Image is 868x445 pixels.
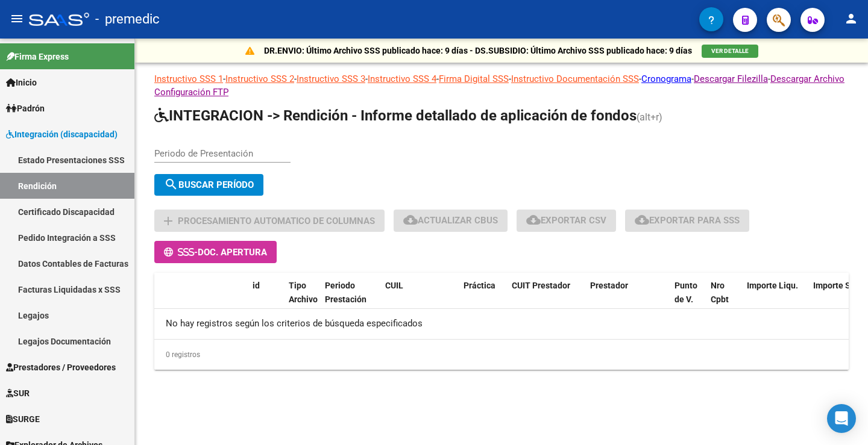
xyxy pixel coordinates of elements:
datatable-header-cell: Punto de V. [670,273,706,326]
span: Importe Liqu. [747,281,798,290]
span: - premedic [95,6,160,33]
p: - - - - - - - - [154,72,849,99]
mat-icon: cloud_download [403,213,418,227]
button: Exportar CSV [517,210,616,232]
span: Punto de V. [675,281,697,304]
span: Nro Cpbt [711,281,729,304]
span: Prestadores / Proveedores [6,361,116,374]
span: Integración (discapacidad) [6,128,118,141]
a: Cronograma [641,73,691,84]
span: INTEGRACION -> Rendición - Informe detallado de aplicación de fondos [154,107,637,124]
span: Buscar Período [164,179,254,190]
mat-icon: cloud_download [526,213,541,227]
button: Procesamiento automatico de columnas [154,210,385,232]
mat-icon: menu [10,11,24,26]
datatable-header-cell: Prestador [585,273,670,326]
mat-icon: person [844,11,858,26]
span: VER DETALLE [711,48,749,54]
mat-icon: search [164,177,178,191]
div: No hay registros según los criterios de búsqueda especificados [154,309,849,339]
span: Importe Solic. [813,281,867,290]
span: Inicio [6,76,37,89]
span: Práctica [464,281,495,290]
a: Firma Digital SSS [439,73,509,84]
button: Exportar para SSS [625,210,749,232]
datatable-header-cell: CUIL [380,273,459,326]
datatable-header-cell: Nro Cpbt [706,273,742,326]
a: Instructivo SSS 1 [154,73,223,84]
a: Descargar Filezilla [694,73,768,84]
span: Prestador [590,281,628,290]
button: -Doc. Apertura [154,241,277,263]
datatable-header-cell: Práctica [459,273,507,326]
p: DR.ENVIO: Último Archivo SSS publicado hace: 9 días - DS.SUBSIDIO: Último Archivo SSS publicado h... [264,44,692,57]
span: Actualizar CBUs [403,215,498,226]
span: Doc. Apertura [198,247,267,258]
span: Firma Express [6,50,69,63]
span: Exportar para SSS [635,215,740,226]
datatable-header-cell: id [248,273,284,326]
button: VER DETALLE [702,45,758,58]
span: Exportar CSV [526,215,606,226]
span: Procesamiento automatico de columnas [178,216,375,226]
datatable-header-cell: Importe Liqu. [742,273,808,326]
span: Padrón [6,102,45,115]
button: Buscar Período [154,174,263,196]
div: 0 registros [154,340,849,370]
datatable-header-cell: CUIT Prestador [507,273,585,326]
span: Tipo Archivo [289,281,318,304]
span: CUIT Prestador [512,281,570,290]
a: Instructivo SSS 3 [297,73,365,84]
span: (alt+r) [637,111,662,123]
span: - [164,247,198,258]
span: SURGE [6,412,40,426]
a: Instructivo SSS 2 [225,73,294,84]
datatable-header-cell: Periodo Prestación [320,273,380,326]
span: CUIL [385,281,403,290]
div: Open Intercom Messenger [827,404,856,433]
span: id [253,281,260,290]
button: Actualizar CBUs [394,210,508,232]
span: SUR [6,387,30,400]
a: Instructivo SSS 4 [368,73,436,84]
mat-icon: add [161,214,175,228]
mat-icon: cloud_download [635,213,649,227]
span: Periodo Prestación [325,281,366,304]
a: Instructivo Documentación SSS [511,73,639,84]
datatable-header-cell: Tipo Archivo [284,273,320,326]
